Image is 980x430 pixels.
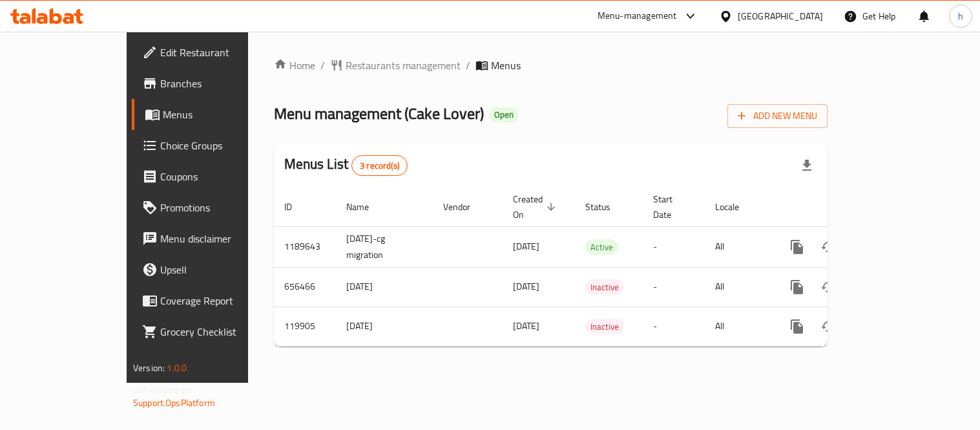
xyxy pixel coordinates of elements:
[160,200,280,215] span: Promotions
[274,267,336,306] td: 656466
[132,99,290,130] a: Menus
[443,199,487,215] span: Vendor
[705,226,771,267] td: All
[132,316,290,347] a: Grocery Checklist
[132,254,290,285] a: Upsell
[585,319,624,334] div: Inactive
[491,58,521,73] span: Menus
[274,306,336,346] td: 119905
[782,311,813,342] button: more
[330,58,461,73] a: Restaurants management
[782,231,813,263] button: more
[336,267,433,306] td: [DATE]
[132,192,290,223] a: Promotions
[653,191,689,222] span: Start Date
[132,161,290,192] a: Coupons
[513,278,539,295] span: [DATE]
[160,138,280,153] span: Choice Groups
[513,191,559,222] span: Created On
[336,226,433,267] td: [DATE]-cg migration
[813,231,844,263] button: Change Status
[715,199,756,215] span: Locale
[132,37,290,68] a: Edit Restaurant
[585,240,618,255] span: Active
[958,9,963,23] span: h
[782,272,813,303] button: more
[284,199,309,215] span: ID
[352,160,407,172] span: 3 record(s)
[133,394,215,411] a: Support.OpsPlatform
[284,155,408,176] h2: Menus List
[585,239,618,255] div: Active
[643,306,705,346] td: -
[336,306,433,346] td: [DATE]
[813,272,844,303] button: Change Status
[643,267,705,306] td: -
[274,188,916,347] table: enhanced table
[351,155,408,176] div: Total records count
[320,58,325,73] li: /
[513,317,539,334] span: [DATE]
[160,262,280,277] span: Upsell
[160,45,280,60] span: Edit Restaurant
[738,108,817,124] span: Add New Menu
[513,238,539,255] span: [DATE]
[132,223,290,254] a: Menu disclaimer
[705,306,771,346] td: All
[727,104,828,128] button: Add New Menu
[346,199,386,215] span: Name
[274,58,828,73] nav: breadcrumb
[160,231,280,246] span: Menu disclaimer
[585,199,627,215] span: Status
[132,68,290,99] a: Branches
[133,382,193,398] span: Get support on:
[585,280,624,295] span: Inactive
[813,311,844,342] button: Change Status
[738,9,823,23] div: [GEOGRAPHIC_DATA]
[160,293,280,308] span: Coverage Report
[160,169,280,184] span: Coupons
[791,150,822,181] div: Export file
[163,107,280,122] span: Menus
[598,8,677,24] div: Menu-management
[274,58,315,73] a: Home
[705,267,771,306] td: All
[132,285,290,316] a: Coverage Report
[133,360,165,376] span: Version:
[132,130,290,161] a: Choice Groups
[274,99,484,128] span: Menu management ( Cake Lover )
[489,107,519,123] div: Open
[489,109,519,120] span: Open
[466,58,470,73] li: /
[585,319,624,334] span: Inactive
[771,188,916,227] th: Actions
[274,226,336,267] td: 1189643
[160,324,280,339] span: Grocery Checklist
[167,360,187,376] span: 1.0.0
[160,76,280,91] span: Branches
[346,58,461,73] span: Restaurants management
[643,226,705,267] td: -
